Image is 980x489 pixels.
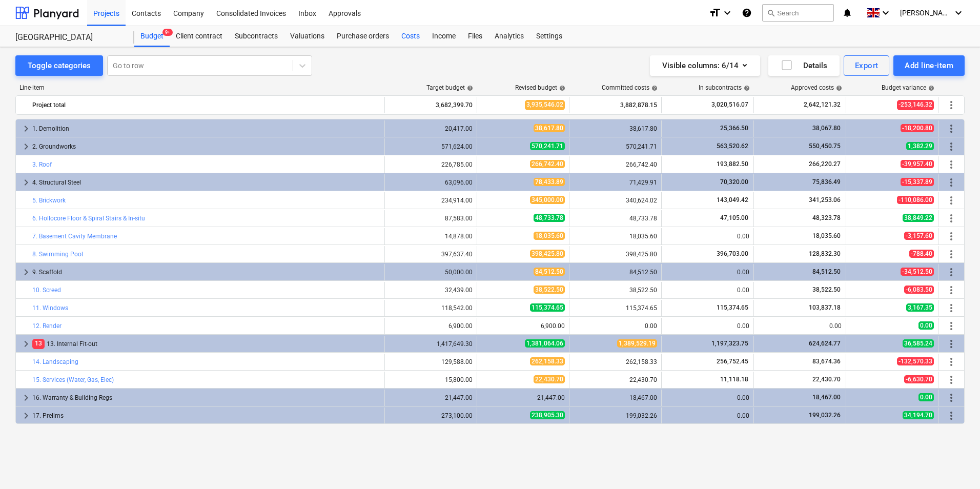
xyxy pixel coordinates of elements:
[389,358,473,365] div: 129,588.00
[758,322,842,330] div: 0.00
[32,358,78,365] a: 14. Landscaping
[808,196,842,203] span: 341,253.06
[719,125,749,132] span: 25,366.50
[134,26,170,47] a: Budget9+
[32,161,52,168] a: 3. Roof
[808,340,842,347] span: 624,624.77
[229,26,284,47] a: Subcontracts
[811,232,842,239] span: 18,035.60
[666,412,749,419] div: 0.00
[666,233,749,240] div: 0.00
[716,304,749,311] span: 115,374.65
[284,26,331,47] div: Valuations
[574,376,657,383] div: 22,430.70
[716,160,749,168] span: 193,882.50
[32,322,62,330] a: 12. Render
[525,339,565,348] span: 1,381,064.06
[808,412,842,419] span: 199,032.26
[389,143,473,150] div: 571,624.00
[389,304,473,312] div: 118,542.00
[389,322,473,330] div: 6,900.00
[20,123,32,135] span: keyboard_arrow_right
[709,7,721,19] i: format_size
[903,339,934,348] span: 36,585.24
[808,160,842,168] span: 266,220.27
[331,26,395,47] a: Purchase orders
[811,358,842,365] span: 83,674.36
[488,26,530,47] div: Analytics
[534,375,565,383] span: 22,430.70
[574,251,657,258] div: 398,425.80
[530,411,565,419] span: 238,905.30
[666,322,749,330] div: 0.00
[721,7,733,19] i: keyboard_arrow_down
[808,250,842,257] span: 128,832.30
[32,390,380,406] div: 16. Warranty & Building Regs
[426,26,462,47] a: Income
[768,55,840,76] button: Details
[811,178,842,186] span: 75,836.49
[742,85,750,91] span: help
[32,251,83,258] a: 8. Swimming Pool
[904,232,934,240] span: -3,157.60
[945,176,957,189] span: More actions
[945,140,957,153] span: More actions
[762,4,834,22] button: Search
[945,194,957,207] span: More actions
[918,393,934,401] span: 0.00
[395,26,426,47] a: Costs
[945,302,957,314] span: More actions
[574,287,657,294] div: 38,522.50
[945,230,957,242] span: More actions
[811,376,842,383] span: 22,430.70
[481,394,565,401] div: 21,447.00
[32,215,145,222] a: 6. Hollocore Floor & Spiral Stairs & In-situ
[32,197,66,204] a: 5. Brickwork
[134,26,170,47] div: Budget
[15,55,103,76] button: Toggle categories
[929,440,980,489] iframe: Chat Widget
[904,286,934,294] span: -6,083.50
[901,268,934,276] span: -34,512.50
[530,160,565,168] span: 266,742.40
[901,160,934,168] span: -39,957.40
[811,214,842,221] span: 48,323.78
[945,392,957,404] span: More actions
[574,143,657,150] div: 570,241.71
[574,179,657,186] div: 71,429.91
[389,197,473,204] div: 234,914.00
[903,214,934,222] span: 38,849.22
[945,374,957,386] span: More actions
[842,7,852,19] i: notifications
[462,26,488,47] a: Files
[530,303,565,312] span: 115,374.65
[20,410,32,422] span: keyboard_arrow_right
[666,269,749,276] div: 0.00
[389,376,473,383] div: 15,800.00
[602,84,658,91] div: Committed costs
[901,178,934,186] span: -15,337.89
[162,29,173,36] span: 9+
[534,232,565,240] span: 18,035.60
[945,212,957,225] span: More actions
[811,268,842,275] span: 84,512.50
[710,100,749,109] span: 3,020,516.07
[534,214,565,222] span: 48,733.78
[389,179,473,186] div: 63,096.00
[534,286,565,294] span: 38,522.50
[719,178,749,186] span: 70,320.00
[170,26,229,47] a: Client contract
[716,250,749,257] span: 396,703.00
[15,84,385,91] div: Line-item
[904,375,934,383] span: -6,630.70
[465,85,473,91] span: help
[897,196,934,204] span: -110,086.00
[662,59,748,72] div: Visible columns : 6/14
[32,407,380,424] div: 17. Prelims
[742,7,752,19] i: Knowledge base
